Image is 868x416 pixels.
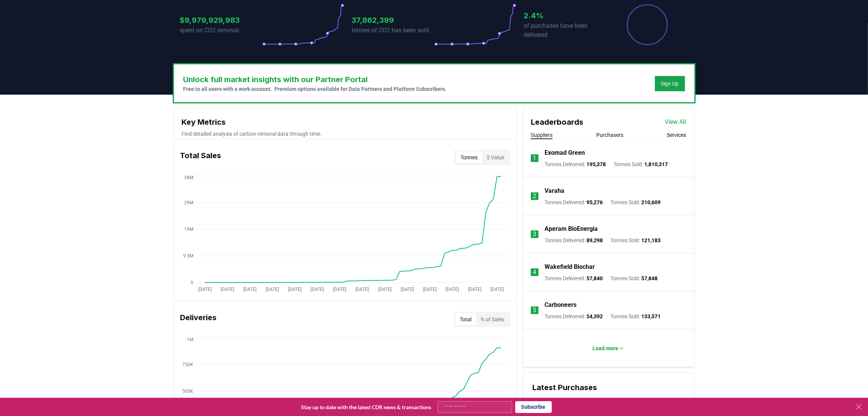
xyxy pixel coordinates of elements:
p: Tonnes Delivered : [545,237,603,244]
button: % of Sales [476,313,509,325]
tspan: 500K [182,389,193,394]
tspan: [DATE] [311,287,324,292]
a: View All [665,117,686,127]
tspan: [DATE] [355,287,369,292]
tspan: [DATE] [333,287,346,292]
span: 195,378 [586,161,606,167]
tspan: 1M [187,337,193,342]
span: 54,392 [586,313,603,319]
button: $ Value [482,151,509,164]
tspan: 38M [184,175,193,180]
h3: Key Metrics [182,116,509,128]
p: Tonnes Sold : [610,275,658,282]
p: Tonnes Delivered : [545,313,603,320]
p: tonnes of CO2 has been sold [352,26,434,35]
p: 4 [533,268,536,277]
tspan: [DATE] [423,287,436,292]
p: Tonnes Delivered : [545,160,606,168]
span: 1,810,317 [644,161,668,167]
p: Find detailed analysis of carbon removal data through time. [182,130,509,138]
p: Tonnes Sold : [613,160,668,168]
span: 121,183 [641,237,661,243]
p: of purchases have been delivered [524,21,606,40]
p: Tonnes Delivered : [545,198,603,206]
button: Total [455,313,476,325]
tspan: 19M [184,227,193,232]
tspan: 750K [182,362,193,367]
a: Sign Up [661,80,679,87]
p: 3 [533,230,536,239]
tspan: [DATE] [243,287,256,292]
a: Exomad Green [545,148,585,157]
span: 210,609 [641,199,661,205]
button: Suppliers [531,131,553,139]
tspan: [DATE] [288,287,301,292]
span: 95,276 [586,199,603,205]
tspan: [DATE] [198,287,212,292]
tspan: [DATE] [221,287,234,292]
a: Wakefield Biochar [545,262,595,272]
tspan: [DATE] [266,287,279,292]
p: 5 [533,306,536,315]
h3: $9,979,929,983 [180,14,262,26]
button: Services [667,131,686,139]
span: 133,571 [641,313,661,319]
h3: Latest Purchases [532,382,685,393]
p: Tonnes Delivered : [545,275,603,282]
p: 2 [533,192,536,201]
h3: 37,862,399 [352,14,434,26]
p: Load more [592,345,618,352]
tspan: [DATE] [378,287,391,292]
div: Percentage of sales delivered [626,3,669,46]
span: 57,840 [586,275,603,281]
span: 89,298 [586,237,603,243]
tspan: [DATE] [468,287,481,292]
tspan: 0 [191,280,193,285]
h3: 2.4% [524,10,606,21]
tspan: 29M [184,200,193,205]
button: Load more [586,341,631,356]
tspan: [DATE] [490,287,503,292]
a: Carboneers [545,300,577,310]
p: Tonnes Sold : [610,237,661,244]
tspan: [DATE] [400,287,414,292]
h3: Deliveries [180,312,217,327]
a: Varaha [545,186,564,195]
span: 57,848 [641,275,658,281]
h3: Unlock full market insights with our Partner Portal [183,74,447,85]
p: Tonnes Sold : [610,313,661,320]
h3: Total Sales [180,150,221,165]
p: Free to all users with a work account. Premium options available for Data Partners and Platform S... [183,85,447,93]
h3: Leaderboards [531,116,583,128]
button: Tonnes [456,151,482,164]
tspan: 9.5M [183,253,193,259]
a: Aperam BioEnergia [545,224,598,233]
p: 1 [533,154,536,163]
button: Sign Up [655,76,685,91]
p: Tonnes Sold : [610,198,661,206]
tspan: [DATE] [445,287,459,292]
button: Purchasers [596,131,623,139]
p: spent on CO2 removal [180,26,262,35]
